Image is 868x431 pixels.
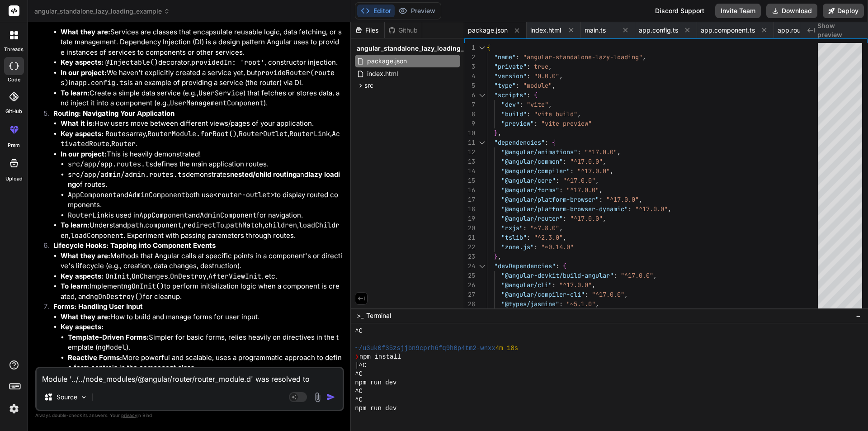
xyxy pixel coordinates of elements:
[563,262,566,270] span: {
[464,62,475,71] div: 3
[610,167,613,175] span: ,
[4,46,24,53] label: threads
[464,233,475,242] div: 21
[624,290,628,298] span: ,
[501,195,599,204] span: "@angular/platform-browser"
[208,272,261,281] code: AfterViewInit
[534,91,538,99] span: {
[563,176,595,185] span: "^17.0.0"
[366,68,399,79] span: index.html
[184,221,224,230] code: redirectTo
[527,62,530,71] span: :
[61,129,342,149] li: array, , , , , .
[556,176,559,185] span: :
[559,281,592,289] span: "^17.0.0"
[326,393,335,402] img: icon
[476,138,488,147] div: Click to collapse the range.
[61,220,342,241] li: Understand , , , , , , . Experiment with passing parameters through routes.
[534,110,577,118] span: "vite build"
[359,353,401,361] span: npm install
[701,26,755,35] span: app.component.ts
[639,26,678,35] span: app.config.ts
[523,81,552,90] span: "module"
[548,100,552,109] span: ,
[501,233,527,242] span: "tslib"
[61,221,90,229] strong: To learn:
[68,353,342,373] li: More powerful and scalable, uses a programmatic approach to define form controls in the component...
[61,129,340,149] code: ActivatedRoute
[592,281,595,289] span: ,
[105,272,130,281] code: OnInit
[501,290,585,298] span: "@angular/compiler-cli"
[501,300,559,308] span: "@types/jasmine"
[61,251,342,271] li: Methods that Angular calls at specific points in a component's or directive's lifecycle (e.g., cr...
[61,150,107,158] strong: In our project:
[563,157,566,166] span: :
[559,300,563,308] span: :
[613,271,617,279] span: :
[577,167,610,175] span: "^17.0.0"
[501,214,563,223] span: "@angular/router"
[355,361,366,370] span: |^C
[527,233,530,242] span: :
[464,290,475,299] div: 27
[501,157,563,166] span: "@angular/common"
[68,159,342,170] li: defines the main application routes.
[501,271,613,279] span: "@angular-devkit/build-angular"
[198,89,243,98] code: UserService
[501,119,534,128] span: "preview"
[213,190,274,199] code: <router-outlet>
[61,27,342,58] li: Services are classes that encapsulate reusable logic, data fetching, or state management. Depende...
[61,322,104,331] strong: Key aspects:
[61,149,342,221] li: This is heavily demonstrated!
[68,190,342,210] li: and both use to display routed components.
[127,221,143,230] code: path
[111,139,136,148] code: Router
[53,241,216,250] strong: Lifecycle Hooks: Tapping into Component Events
[61,282,90,290] strong: To learn:
[570,157,603,166] span: "^17.0.0"
[68,333,149,341] strong: Template-Driven Forms:
[464,128,475,138] div: 10
[464,299,475,309] div: 28
[595,176,599,185] span: ,
[595,300,599,308] span: ,
[61,57,342,68] li: decorator, , constructor injection.
[599,186,603,194] span: ,
[464,81,475,90] div: 5
[650,4,710,18] div: Discord Support
[494,62,527,71] span: "private"
[57,393,77,402] p: Source
[128,190,185,199] code: AdminComponent
[501,205,628,213] span: "@angular/platform-browser-dynamic"
[61,88,342,109] li: Create a simple data service (e.g., ) that fetches or stores data, and inject it into a component...
[501,148,577,156] span: "@angular/animations"
[501,281,552,289] span: "@angular/cli"
[68,170,186,179] code: src/app/admin/admin.routes.ts
[498,252,501,260] span: ,
[530,26,561,35] span: index.html
[61,68,335,88] code: provideRouter(routes)
[566,300,595,308] span: "~5.1.0"
[68,170,342,190] li: demonstrates and of routes.
[534,233,563,242] span: "^2.3.0"
[35,411,344,420] p: Always double-check its answers. Your in Bind
[534,243,538,251] span: :
[523,53,642,61] span: "angular-standalone-lazy-loading"
[577,148,581,156] span: :
[464,271,475,280] div: 25
[61,118,342,129] li: How users move between different views/pages of your application.
[357,5,395,17] button: Editor
[778,26,817,35] span: app.routes.ts
[364,81,373,90] span: src
[585,290,588,298] span: :
[61,312,342,322] li: How to build and manage forms for user input.
[516,81,519,90] span: :
[61,28,110,36] strong: What they are:
[494,252,498,260] span: }
[355,344,495,353] span: ~/u3uk0f35zsjjbn9cprh6fq9h0p4tm2-wnxx
[639,195,642,204] span: ,
[355,396,363,404] span: ^C
[494,53,516,61] span: "name"
[464,261,475,271] div: 24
